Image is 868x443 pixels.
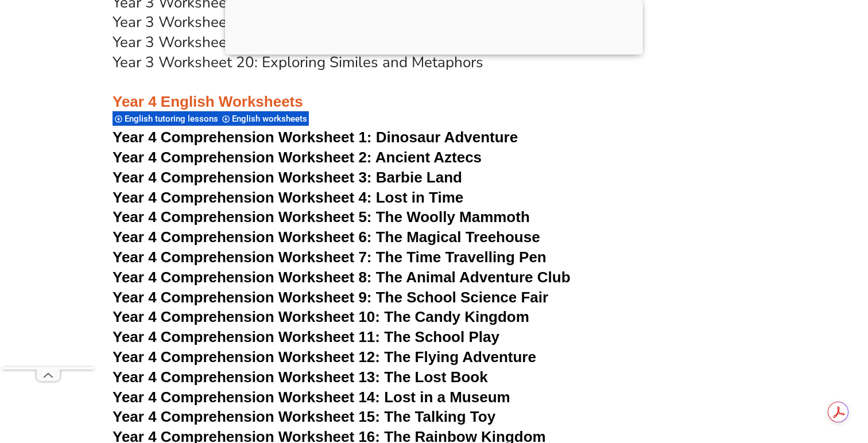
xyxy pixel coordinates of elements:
[113,348,536,366] a: Year 4 Comprehension Worksheet 12: The Flying Adventure
[113,208,530,226] a: Year 4 Comprehension Worksheet 5: The Woolly Mammoth
[113,32,629,52] a: Year 3 Worksheet 19: Editing Sentences for Grammar and Punctuation Errors
[671,313,868,443] iframe: Chat Widget
[220,111,309,126] div: English worksheets
[113,308,529,325] a: Year 4 Comprehension Worksheet 10: The Candy Kingdom
[113,111,220,126] div: English tutoring lessons
[113,169,462,186] a: Year 4 Comprehension Worksheet 3: Barbie Land
[113,368,488,386] a: Year 4 Comprehension Worksheet 13: The Lost Book
[113,73,755,112] h3: Year 4 English Worksheets
[113,388,510,406] a: Year 4 Comprehension Worksheet 14: Lost in a Museum
[113,12,583,32] a: Year 3 Worksheet 18: Understanding and Creating Simple Paragraphs
[113,129,372,146] span: Year 4 Comprehension Worksheet 1:
[113,408,495,425] a: Year 4 Comprehension Worksheet 15: The Talking Toy
[113,248,547,266] a: Year 4 Comprehension Worksheet 7: The Time Travelling Pen
[113,52,483,72] a: Year 3 Worksheet 20: Exploring Similes and Metaphors
[232,114,311,124] span: English worksheets
[125,114,222,124] span: English tutoring lessons
[113,228,540,246] a: Year 4 Comprehension Worksheet 6: The Magical Treehouse
[113,189,463,206] a: Year 4 Comprehension Worksheet 4: Lost in Time
[113,328,499,345] a: Year 4 Comprehension Worksheet 11: The School Play
[113,269,571,286] a: Year 4 Comprehension Worksheet 8: The Animal Adventure Club
[2,22,94,367] iframe: Advertisement
[113,289,548,306] a: Year 4 Comprehension Worksheet 9: The School Science Fair
[113,149,482,166] a: Year 4 Comprehension Worksheet 2: Ancient Aztecs
[113,129,518,146] a: Year 4 Comprehension Worksheet 1: Dinosaur Adventure
[376,129,518,146] span: Dinosaur Adventure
